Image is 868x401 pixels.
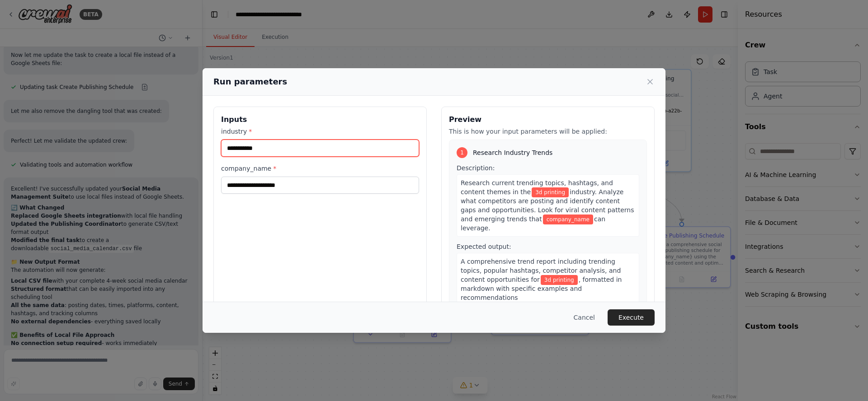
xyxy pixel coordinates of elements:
span: Research Industry Trends [473,148,552,157]
label: industry [221,127,419,136]
button: Execute [608,309,655,326]
h2: Run parameters [213,75,287,88]
h3: Preview [449,114,647,125]
span: Variable: company_name [543,214,593,224]
div: 1 [457,147,467,158]
span: Expected output: [457,243,511,250]
button: Cancel [566,309,602,326]
span: A comprehensive trend report including trending topics, popular hashtags, competitor analysis, an... [461,258,621,283]
span: Research current trending topics, hashtags, and content themes in the [461,179,613,196]
span: Variable: industry [532,187,569,197]
span: , formatted in markdown with specific examples and recommendations [461,276,622,301]
span: Description: [457,164,495,172]
span: Variable: industry [541,275,578,285]
h3: Inputs [221,114,419,125]
p: This is how your input parameters will be applied: [449,127,647,136]
span: can leverage. [461,215,605,232]
span: industry. Analyze what competitors are posting and identify content gaps and opportunities. Look ... [461,188,634,223]
label: company_name [221,164,419,173]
